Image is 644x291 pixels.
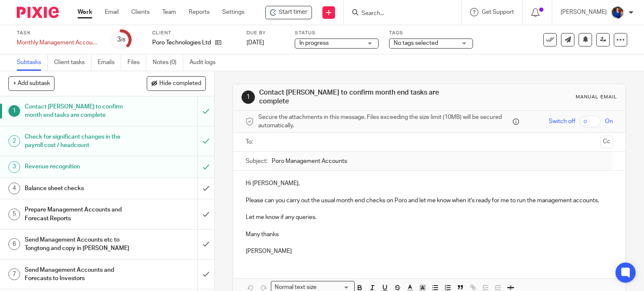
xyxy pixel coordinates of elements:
p: Let me know if any queries. [246,213,613,221]
h1: Balance sheet checks [25,182,134,195]
div: 3 [117,35,125,44]
div: Monthly Management Accounts - Poro [17,39,101,47]
a: Subtasks [17,54,48,71]
div: 4 [8,183,20,194]
label: Due by [247,30,284,36]
label: Status [295,30,379,36]
span: Switch off [549,117,575,126]
span: [DATE] [247,40,264,46]
a: Emails [98,54,121,71]
img: Pixie [17,7,59,18]
p: Please can you carry out the usual month end checks on Poro and let me know when it's ready for m... [246,196,613,205]
div: 2 [8,135,20,147]
img: Nicole.jpeg [611,6,624,19]
button: Hide completed [147,76,206,90]
h1: Send Management Accounts and Forecasts to Investors [25,264,134,285]
label: Tags [389,30,473,36]
a: Settings [222,8,244,16]
label: To: [246,138,255,146]
div: Poro Technologies Ltd - Monthly Management Accounts - Poro [265,6,312,19]
h1: Prepare Management Accounts and Forecast Reports [25,203,134,225]
a: Clients [131,8,150,16]
span: On [605,117,613,126]
span: Hide completed [159,80,201,87]
label: Subject: [246,157,267,165]
span: Secure the attachments in this message. Files exceeding the size limit (10MB) will be secured aut... [258,113,511,130]
h1: Check for significant changes in the payroll cost / headcount [25,131,134,152]
p: [PERSON_NAME] [246,247,613,255]
div: 7 [8,268,20,280]
h1: Contact [PERSON_NAME] to confirm month end tasks are complete [25,100,134,122]
a: Audit logs [190,54,222,71]
div: 3 [8,161,20,173]
label: Task [17,30,101,36]
p: Many thanks [246,230,613,239]
h1: Revenue recognition [25,160,134,173]
span: Start timer [279,8,307,17]
a: Notes (0) [153,54,183,71]
a: Email [105,8,119,16]
a: Team [162,8,176,16]
p: [PERSON_NAME] [561,8,607,16]
div: Manual email [576,94,617,100]
p: Hi [PERSON_NAME], [246,179,613,188]
div: 6 [8,238,20,250]
a: Client tasks [54,54,91,71]
input: Search [361,10,436,18]
span: In progress [299,40,329,46]
a: Files [127,54,146,71]
a: Reports [189,8,210,16]
label: Client [152,30,236,36]
button: + Add subtask [8,76,55,90]
h1: Contact [PERSON_NAME] to confirm month end tasks are complete [259,88,447,106]
p: Poro Technologies Ltd [152,39,211,47]
small: /8 [121,38,125,42]
h1: Send Management Accounts etc to Tongtong and copy in [PERSON_NAME] [25,234,134,255]
span: No tags selected [394,40,438,46]
div: 1 [241,90,255,104]
div: 5 [8,209,20,220]
span: Get Support [482,9,514,15]
a: Work [78,8,92,16]
div: 1 [8,105,20,117]
button: Cc [600,136,613,148]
